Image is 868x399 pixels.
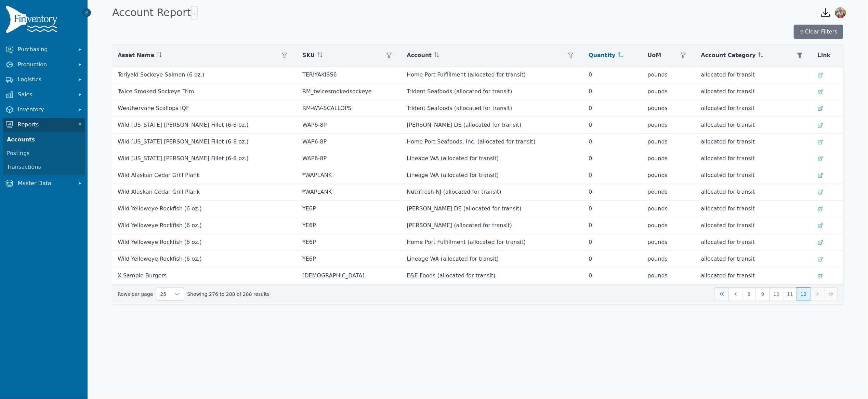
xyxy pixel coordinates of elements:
[297,167,401,184] td: *WAPLANK
[112,83,297,100] td: Twice Smoked Sockeye Trim
[583,117,642,134] td: 0
[297,251,401,267] td: YE6P
[3,43,85,56] button: Purchasing
[583,234,642,251] td: 0
[297,100,401,117] td: RM-WV-SCALLOPS
[696,217,812,234] td: allocated for transit
[3,88,85,101] button: Sales
[696,83,812,100] td: allocated for transit
[3,177,85,190] button: Master Data
[3,103,85,116] button: Inventory
[642,167,696,184] td: pounds
[583,134,642,150] td: 0
[642,217,696,234] td: pounds
[156,288,171,300] span: Rows per page
[402,251,583,267] td: Lineage WA (allocated for transit)
[402,83,583,100] td: Trident Seafoods (allocated for transit)
[583,267,642,284] td: 0
[112,150,297,167] td: Wild [US_STATE] [PERSON_NAME] Fillet (6-8 oz.)
[696,134,812,150] td: allocated for transit
[18,45,73,54] span: Purchasing
[696,201,812,217] td: allocated for transit
[3,58,85,71] button: Production
[3,73,85,86] button: Logistics
[756,287,770,301] button: Page 9
[407,51,432,59] span: Account
[297,83,401,100] td: RM_twicesmokedsockeye
[4,147,83,160] a: Postings
[583,217,642,234] td: 0
[402,100,583,117] td: Trident Seafoods (allocated for transit)
[797,287,811,301] button: Page 12
[112,134,297,150] td: Wild [US_STATE] [PERSON_NAME] Fillet (6-8 oz.)
[112,234,297,251] td: Wild Yelloweye Rockfish (6 oz.)
[742,287,756,301] button: Page 8
[112,217,297,234] td: Wild Yelloweye Rockfish (6 oz.)
[770,287,783,301] button: Page 10
[648,51,661,59] span: UoM
[642,100,696,117] td: pounds
[4,160,83,174] a: Transactions
[696,150,812,167] td: allocated for transit
[402,134,583,150] td: Home Port Seafoods, Inc. (allocated for transit)
[402,267,583,284] td: E&E Foods (allocated for transit)
[642,134,696,150] td: pounds
[402,150,583,167] td: Lineage WA (allocated for transit)
[583,150,642,167] td: 0
[112,267,297,284] td: X Sample Burgers
[402,184,583,201] td: Nutrifresh NJ (allocated for transit)
[696,234,812,251] td: allocated for transit
[402,67,583,83] td: Home Port Fulfillment (allocated for transit)
[297,134,401,150] td: WAP6-8P
[302,51,315,59] span: SKU
[583,83,642,100] td: 0
[642,234,696,251] td: pounds
[112,184,297,201] td: Wild Alaskan Cedar Grill Plank
[642,117,696,134] td: pounds
[18,91,73,99] span: Sales
[402,117,583,134] td: [PERSON_NAME] DE (allocated for transit)
[642,201,696,217] td: pounds
[642,184,696,201] td: pounds
[642,267,696,284] td: pounds
[583,167,642,184] td: 0
[589,51,615,59] span: Quantity
[297,267,401,284] td: [DEMOGRAPHIC_DATA]
[187,291,269,298] span: Showing 276 to 288 of 288 results
[583,67,642,83] td: 0
[112,201,297,217] td: Wild Yelloweye Rockfish (6 oz.)
[696,251,812,267] td: allocated for transit
[728,287,742,301] button: Previous Page
[18,60,73,69] span: Production
[297,150,401,167] td: WAP6-8P
[3,118,85,132] button: Reports
[4,133,83,147] a: Accounts
[112,251,297,267] td: Wild Yelloweye Rockfish (6 oz.)
[297,117,401,134] td: WAP6-8P
[18,121,73,129] span: Reports
[696,167,812,184] td: allocated for transit
[642,83,696,100] td: pounds
[297,67,401,83] td: TERIYAKISS6
[783,287,797,301] button: Page 11
[18,106,73,114] span: Inventory
[583,251,642,267] td: 0
[297,201,401,217] td: YE6P
[112,100,297,117] td: Weathervane Scallops IQF
[112,167,297,184] td: Wild Alaskan Cedar Grill Plank
[402,201,583,217] td: [PERSON_NAME] DE (allocated for transit)
[583,201,642,217] td: 0
[642,251,696,267] td: pounds
[18,75,73,84] span: Logistics
[18,179,73,188] span: Master Data
[402,167,583,184] td: Lineage WA (allocated for transit)
[696,100,812,117] td: allocated for transit
[112,117,297,134] td: Wild [US_STATE] [PERSON_NAME] Fillet (6-8 oz.)
[701,51,756,59] span: Account Category
[583,184,642,201] td: 0
[696,67,812,83] td: allocated for transit
[112,67,297,83] td: Teriyaki Sockeye Salmon (6 oz.)
[297,234,401,251] td: YE6P
[297,184,401,201] td: *WAPLANK
[696,184,812,201] td: allocated for transit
